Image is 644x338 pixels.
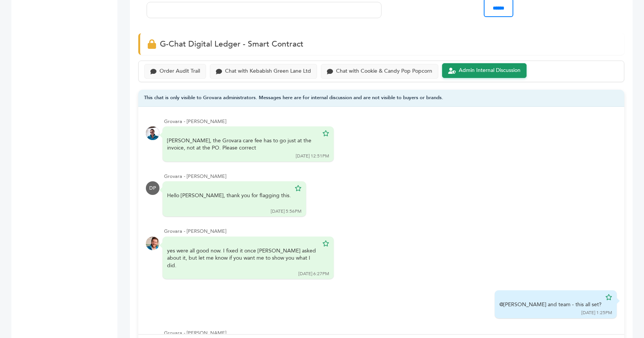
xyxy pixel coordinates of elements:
div: Hello [PERSON_NAME], thank you for flagging this. [167,192,291,207]
div: Order Audit Trail [159,68,200,75]
div: Grovara - [PERSON_NAME] [164,118,617,125]
div: Grovara - [PERSON_NAME] [164,228,617,235]
div: Chat with Kebabish Green Lane Ltd [225,68,311,75]
div: Chat with Cookie & Candy Pop Popcorn [336,68,432,75]
div: [DATE] 6:27PM [299,271,329,277]
div: Grovara - [PERSON_NAME] [164,330,617,336]
div: [DATE] 12:51PM [296,153,329,159]
div: Grovara - [PERSON_NAME] [164,173,617,180]
div: yes were all good now. I fixed it once [PERSON_NAME] asked about it, but let me know if you want ... [167,247,319,269]
div: DP [146,181,159,195]
div: @[PERSON_NAME] and team - this all set? [499,301,602,308]
div: This chat is only visible to Grovara administrators. Messages here are for internal discussion an... [138,90,624,107]
div: Admin Internal Discussion [459,67,521,74]
div: [DATE] 1:25PM [581,310,612,316]
div: [PERSON_NAME], the Grovara care fee has to go just at the invoice, not at the PO. Please correct [167,137,319,152]
span: G-Chat Digital Ledger - Smart Contract [160,39,303,50]
div: [DATE] 5:56PM [271,208,302,215]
